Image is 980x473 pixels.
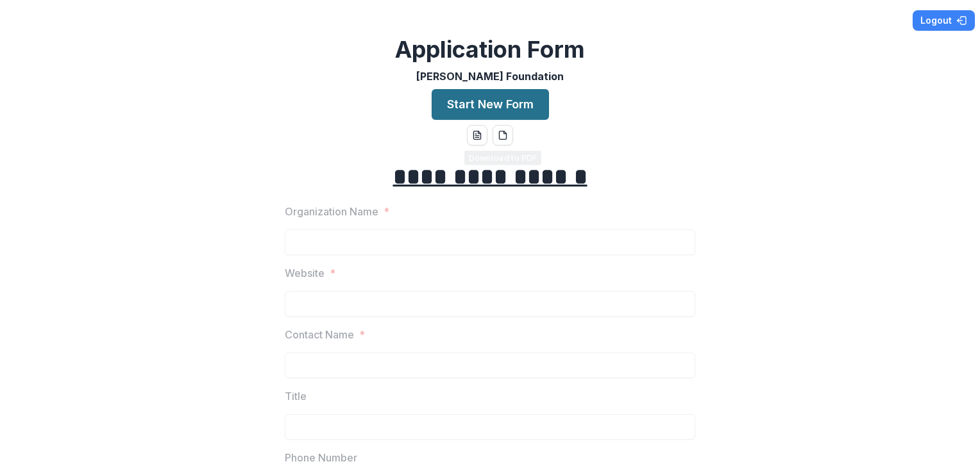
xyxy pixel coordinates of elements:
p: Organization Name [285,204,378,219]
h2: Application Form [395,36,585,63]
button: pdf-download [493,125,513,145]
p: [PERSON_NAME] Foundation [416,69,564,84]
p: Title [285,388,307,404]
button: Start New Form [432,89,549,120]
p: Website [285,265,325,281]
button: word-download [467,125,487,145]
p: Contact Name [285,327,354,342]
button: Logout [913,10,975,31]
p: Phone Number [285,450,357,465]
